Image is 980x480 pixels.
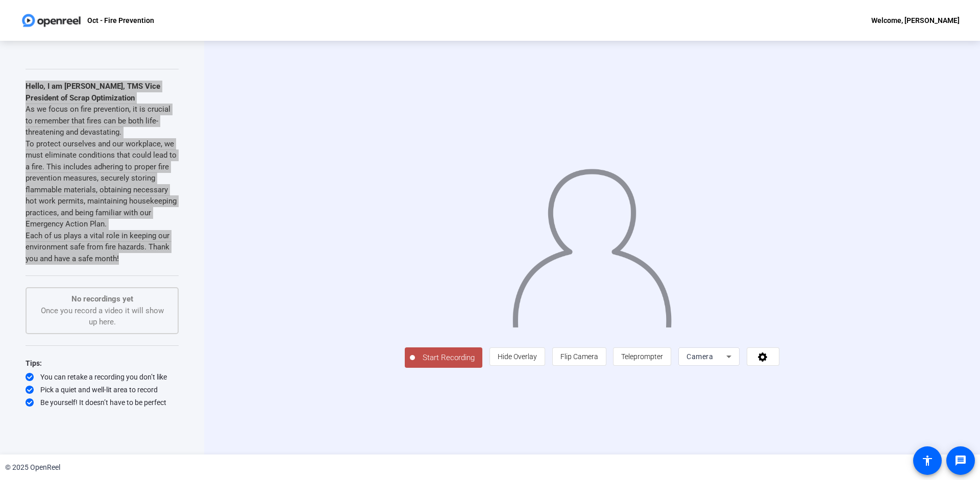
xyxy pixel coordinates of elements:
[871,14,960,27] div: Welcome, [PERSON_NAME]
[37,293,167,328] div: Once you record a video it will show up here.
[26,230,179,265] p: Each of us plays a vital role in keeping our environment safe from fire hazards. Thank you and ha...
[687,352,713,361] span: Camera
[405,347,482,368] button: Start Recording
[511,159,673,327] img: overlay
[26,385,179,395] div: Pick a quiet and well-lit area to record
[26,372,179,382] div: You can retake a recording you don’t like
[560,352,598,361] span: Flip Camera
[415,352,482,364] span: Start Recording
[87,14,154,27] p: Oct - Fire Prevention
[20,10,82,31] img: OpenReel logo
[921,454,934,467] mat-icon: accessibility
[26,138,179,230] p: To protect ourselves and our workplace, we must eliminate conditions that could lead to a fire. T...
[621,352,663,361] span: Teleprompter
[5,462,60,473] div: © 2025 OpenReel
[26,357,179,369] div: Tips:
[613,347,671,366] button: Teleprompter
[954,454,967,467] mat-icon: message
[489,347,545,366] button: Hide Overlay
[552,347,606,366] button: Flip Camera
[26,82,160,103] strong: Hello, I am [PERSON_NAME], TMS Vice President of Scrap Optimization
[26,104,179,138] p: As we focus on fire prevention, it is crucial to remember that fires can be both life-threatening...
[498,352,537,361] span: Hide Overlay
[26,397,179,408] div: Be yourself! It doesn’t have to be perfect
[37,293,167,305] p: No recordings yet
